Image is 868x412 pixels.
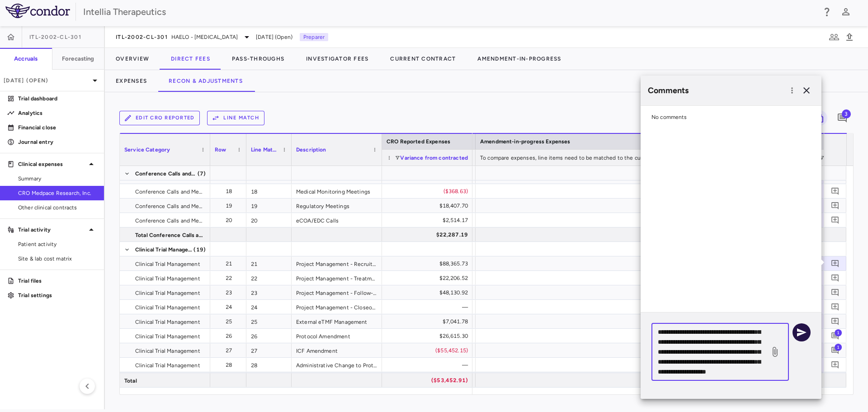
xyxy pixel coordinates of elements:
[207,111,264,125] button: Line Match
[292,256,382,270] div: Project Management - Recruitment Interval (FSA - LPFV)
[831,274,840,282] svg: Add comment
[390,227,468,242] div: $22,287.19
[390,199,468,213] div: $18,407.70
[135,286,200,300] span: Clinical Trial Management
[829,330,841,342] button: Add comment
[292,329,382,343] div: Protocol Amendment
[246,372,292,386] div: 29
[135,329,200,344] span: Clinical Trial Management
[390,343,468,358] div: ($55,452.15)
[4,76,90,85] p: [DATE] (Open)
[171,33,238,41] span: HAELO - [MEDICAL_DATA]
[218,199,242,213] div: 19
[218,285,242,300] div: 23
[648,85,785,97] h6: Comments
[18,189,97,197] span: CRO Medpace Research, Inc.
[135,213,205,228] span: Conference Calls and Meetings
[246,256,292,270] div: 21
[116,33,168,41] span: ITL-2002-CL-301
[135,315,200,329] span: Clinical Trial Management
[829,257,841,270] button: Add comment
[651,114,687,120] span: No comments
[14,55,38,63] h6: Accruals
[18,123,97,132] p: Financial close
[135,228,205,242] span: Total Conference Calls and Meetings
[246,199,292,213] div: 19
[292,372,382,386] div: Site Contract Amendments
[135,242,193,257] span: Clinical Trial Management
[158,70,254,92] button: Recon & Adjustments
[18,240,97,248] span: Patient activity
[246,314,292,328] div: 25
[829,344,841,356] button: Add comment
[135,344,200,358] span: Clinical Trial Management
[218,329,242,343] div: 26
[831,216,840,224] svg: Add comment
[218,271,242,285] div: 22
[831,259,840,268] svg: Add comment
[829,359,841,371] button: Add comment
[18,226,86,234] p: Trial activity
[831,346,840,355] svg: Add comment
[400,155,468,161] span: Variance from contracted
[135,358,200,373] span: Clinical Trial Management
[246,300,292,314] div: 24
[246,285,292,299] div: 23
[835,329,842,336] span: 1
[193,242,206,257] span: (19)
[829,301,841,313] button: Add comment
[218,343,242,358] div: 27
[29,33,81,41] span: ITL-2002-CL-301
[292,314,382,328] div: External eTMF Management
[390,329,468,343] div: $26,615.30
[256,33,292,41] span: [DATE] (Open)
[246,184,292,198] div: 18
[829,170,841,183] button: Add comment
[18,255,97,263] span: Site & lab cost matrix
[390,285,468,300] div: $48,130.92
[218,256,242,271] div: 21
[246,329,292,343] div: 26
[831,317,840,326] svg: Add comment
[135,166,197,181] span: Conference Calls and Meetings
[842,109,851,118] span: 3
[300,33,328,41] p: Preparer
[218,184,242,199] div: 18
[390,300,468,314] div: —
[292,184,382,198] div: Medical Monitoring Meetings
[835,343,842,350] span: 1
[390,373,468,388] div: ($53,452.91)
[218,213,242,227] div: 20
[83,5,816,19] div: Intellia Therapeutics
[251,147,279,153] span: Line Match
[135,257,200,271] span: Clinical Trial Management
[837,113,848,123] svg: Add comment
[296,147,326,153] span: Description
[246,343,292,357] div: 27
[390,256,468,271] div: $88,365.73
[829,185,841,197] button: Add comment
[135,199,205,213] span: Conference Calls and Meetings
[215,147,226,153] span: Row
[829,199,841,212] button: Add comment
[831,331,840,340] svg: Add comment
[387,138,450,145] span: CRO Reported Expenses
[292,285,382,299] div: Project Management - Follow-up Interval
[831,288,840,297] svg: Add comment
[105,70,158,92] button: Expenses
[124,147,170,153] span: Service Category
[135,271,200,286] span: Clinical Trial Management
[5,4,70,18] img: logo-full-BYUhSk78.svg
[390,314,468,329] div: $7,041.78
[218,358,242,372] div: 28
[831,172,840,181] svg: Add comment
[467,48,572,70] button: Amendment-In-Progress
[829,214,841,226] button: Add comment
[480,155,697,161] span: To compare expenses, line items need to be matched to the current contract budget.
[18,277,97,285] p: Trial files
[292,300,382,314] div: Project Management - Closeout Interval
[62,55,94,63] h6: Forecasting
[390,213,468,227] div: $2,514.17
[246,213,292,227] div: 20
[831,303,840,311] svg: Add comment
